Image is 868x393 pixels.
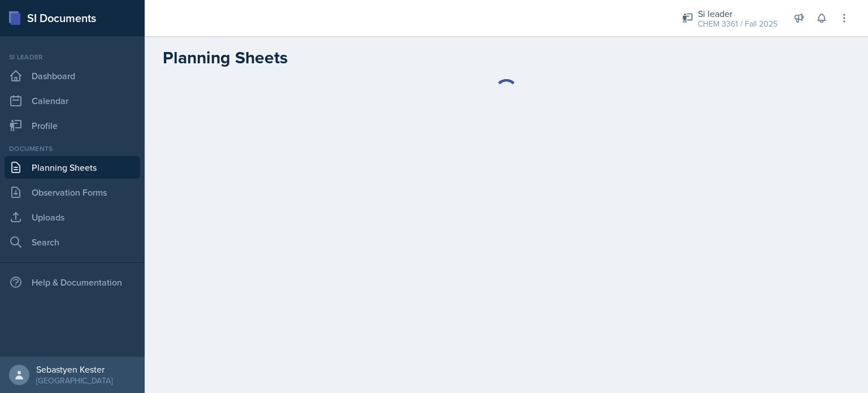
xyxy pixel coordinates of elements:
[5,206,140,228] a: Uploads
[5,114,140,137] a: Profile
[698,7,778,20] div: Si leader
[36,364,112,375] div: Sebastyen Kester
[5,144,140,154] div: Documents
[5,64,140,87] a: Dashboard
[36,375,112,386] div: [GEOGRAPHIC_DATA]
[163,47,288,68] h2: Planning Sheets
[5,89,140,112] a: Calendar
[5,231,140,253] a: Search
[5,156,140,179] a: Planning Sheets
[698,18,778,30] div: CHEM 3361 / Fall 2025
[5,271,140,293] div: Help & Documentation
[5,52,140,62] div: Si leader
[5,181,140,204] a: Observation Forms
